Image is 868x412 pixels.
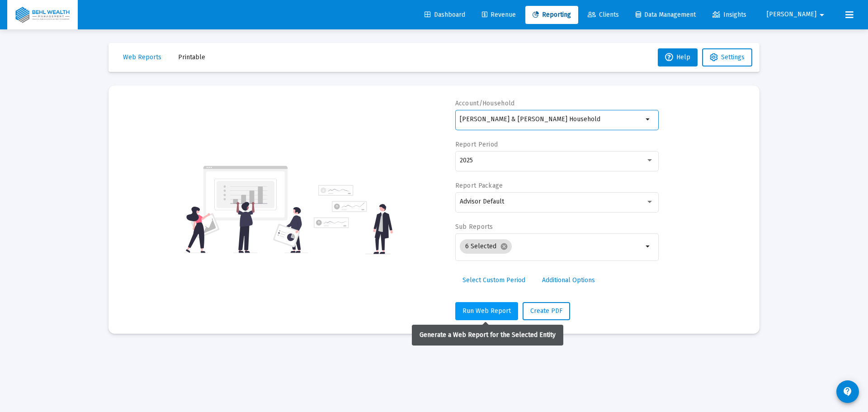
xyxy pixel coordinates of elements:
mat-icon: cancel [500,242,508,251]
button: Printable [171,48,212,66]
span: Settings [721,53,745,61]
button: Create PDF [523,302,570,320]
span: Additional Options [542,276,595,284]
span: Data Management [636,11,696,19]
label: Report Package [455,182,503,189]
span: Insights [712,11,746,19]
label: Sub Reports [455,223,493,231]
span: 2025 [460,156,473,164]
span: Reporting [533,11,571,19]
mat-icon: arrow_drop_down [816,6,827,24]
span: Dashboard [425,11,465,19]
a: Data Management [628,6,703,24]
mat-icon: arrow_drop_down [643,114,654,125]
mat-icon: contact_support [842,386,853,397]
span: Printable [178,53,205,61]
img: reporting [184,165,308,254]
a: Insights [705,6,754,24]
span: [PERSON_NAME] [767,11,816,19]
button: Web Reports [116,48,169,66]
span: Run Web Report [462,307,511,315]
span: Advisor Default [460,198,504,205]
label: Account/Household [455,99,515,107]
input: Search or select an account or household [460,116,643,123]
a: Dashboard [417,6,472,24]
button: Settings [702,48,752,66]
span: Select Custom Period [462,276,525,284]
span: Help [665,53,690,61]
a: Revenue [475,6,523,24]
span: Revenue [482,11,516,19]
mat-icon: arrow_drop_down [643,241,654,252]
span: Create PDF [530,307,562,315]
a: Clients [580,6,626,24]
button: Help [658,48,698,66]
mat-chip-list: Selection [460,237,643,256]
img: Dashboard [14,6,71,24]
span: Clients [588,11,619,19]
a: Reporting [525,6,578,24]
mat-chip: 6 Selected [460,239,512,254]
button: [PERSON_NAME] [756,5,838,24]
span: Web Reports [123,53,161,61]
img: reporting-alt [314,185,393,254]
button: Run Web Report [455,302,518,320]
label: Report Period [455,141,498,148]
